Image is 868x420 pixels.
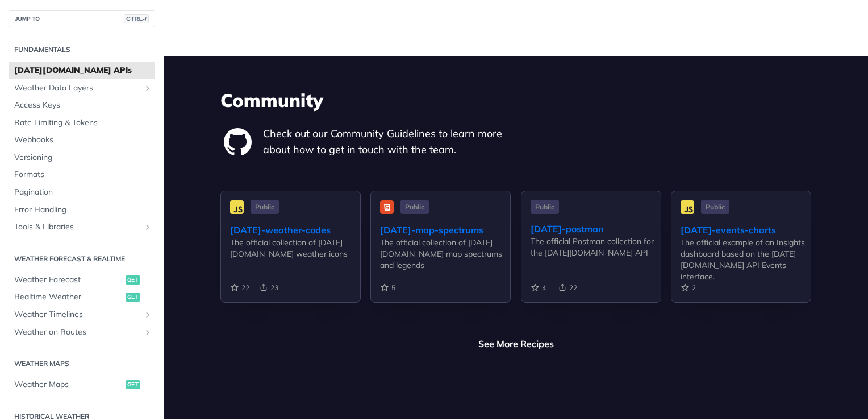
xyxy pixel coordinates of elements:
[521,191,661,321] a: Public [DATE]-postman The official Postman collection for the [DATE][DOMAIN_NAME] API
[9,184,155,201] a: Pagination
[14,82,140,93] span: Weather Data Layers
[9,44,155,55] h2: Fundamentals
[9,10,155,27] button: JUMP TOCTRL-/
[9,114,155,131] a: Rate Limiting & Tokens
[14,379,123,390] span: Weather Maps
[531,222,661,236] div: [DATE]-postman
[9,201,155,219] a: Error Handling
[9,79,155,96] a: Weather Data LayersShow subpages for Weather Data Layers
[9,219,155,236] a: Tools & LibrariesShow subpages for Tools & Libraries
[671,191,811,321] a: Public [DATE]-events-charts The official example of an Insights dashboard based on the [DATE][DOM...
[380,237,510,271] div: The official collection of [DATE][DOMAIN_NAME] map spectrums and legends
[9,306,155,323] a: Weather TimelinesShow subpages for Weather Timelines
[126,293,140,302] span: get
[14,100,152,111] span: Access Keys
[263,126,516,158] p: Check out our Community Guidelines to learn more about how to get in touch with the team.
[14,134,152,146] span: Webhooks
[370,191,511,321] a: Public [DATE]-map-spectrums The official collection of [DATE][DOMAIN_NAME] map spectrums and legends
[478,337,554,351] a: See More Recipes
[126,380,140,389] span: get
[9,97,155,114] a: Access Keys
[220,88,811,113] h3: Community
[14,309,140,320] span: Weather Timelines
[126,275,140,285] span: get
[220,191,361,321] a: Public [DATE]-weather-codes The official collection of [DATE][DOMAIN_NAME] weather icons
[681,223,811,237] div: [DATE]-events-charts
[14,187,152,198] span: Pagination
[531,236,661,258] div: The official Postman collection for the [DATE][DOMAIN_NAME] API
[400,200,429,214] span: Public
[14,326,140,337] span: Weather on Routes
[9,62,155,79] a: [DATE][DOMAIN_NAME] APIs
[9,254,155,264] h2: Weather Forecast & realtime
[9,323,155,340] a: Weather on RoutesShow subpages for Weather on Routes
[531,200,559,214] span: Public
[230,237,360,260] div: The official collection of [DATE][DOMAIN_NAME] weather icons
[14,152,152,163] span: Versioning
[681,237,811,282] div: The official example of an Insights dashboard based on the [DATE][DOMAIN_NAME] API Events interface.
[14,221,140,233] span: Tools & Libraries
[9,166,155,183] a: Formats
[9,149,155,166] a: Versioning
[14,204,152,216] span: Error Handling
[230,223,360,237] div: [DATE]-weather-codes
[701,200,729,214] span: Public
[143,223,152,232] button: Show subpages for Tools & Libraries
[9,289,155,306] a: Realtime Weatherget
[9,359,155,369] h2: Weather Maps
[143,327,152,336] button: Show subpages for Weather on Routes
[380,223,510,237] div: [DATE]-map-spectrums
[14,169,152,180] span: Formats
[14,117,152,129] span: Rate Limiting & Tokens
[143,83,152,92] button: Show subpages for Weather Data Layers
[124,14,149,23] span: CTRL-/
[14,65,152,76] span: [DATE][DOMAIN_NAME] APIs
[14,274,123,286] span: Weather Forecast
[9,271,155,289] a: Weather Forecastget
[9,131,155,149] a: Webhooks
[143,310,152,319] button: Show subpages for Weather Timelines
[9,376,155,393] a: Weather Mapsget
[251,200,279,214] span: Public
[14,291,123,303] span: Realtime Weather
